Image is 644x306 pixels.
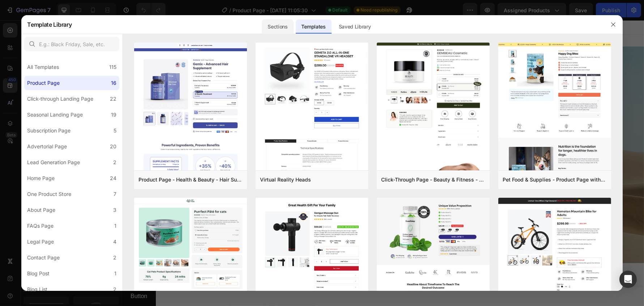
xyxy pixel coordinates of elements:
div: Pet Food & Supplies - Product Page with Bundle [503,175,607,184]
div: Product Page - Health & Beauty - Hair Supplement [138,175,243,184]
div: Seasonal Landing Page [27,110,83,119]
div: Get started [247,158,275,168]
div: Open Intercom Messenger [619,271,637,288]
div: 2 [113,253,116,262]
div: 1 [114,222,116,230]
div: Saved Library [333,19,377,34]
div: 2 [113,285,116,294]
div: Virtual Reality Heads [260,175,311,184]
div: Click-through Landing Page [27,95,93,103]
h2: Click here to edit heading [50,97,472,120]
div: About Page [27,206,55,214]
div: 20 [110,142,116,151]
div: Sections [262,19,293,34]
div: All Templates [27,63,59,71]
div: Home Page [27,174,55,183]
div: Blog List [27,285,47,294]
div: FAQs Page [27,222,54,230]
div: Blog Post [27,269,50,278]
div: Legal Page [27,237,54,246]
div: This is your text block. Click to edit and make it your own. Share your product's story or servic... [50,126,472,148]
div: Click-Through Page - Beauty & Fitness - Cosmetic [381,175,485,184]
div: Product Page [27,79,60,87]
h2: Template Library [27,15,72,34]
div: Advertorial Page [27,142,67,151]
div: 16 [111,79,116,87]
div: Subscription Page [27,126,71,135]
div: Contact Page [27,253,60,262]
input: E.g.: Black Friday, Sale, etc. [24,37,119,51]
div: 3 [113,206,116,214]
div: 7 [114,190,116,198]
div: 2 [113,158,116,167]
div: 22 [110,95,116,103]
div: 24 [110,174,116,183]
div: 1 [114,269,116,278]
button: Get started [238,153,284,172]
h2: Mouse [267,243,478,263]
div: 19 [111,110,116,119]
p: Button [9,271,25,281]
div: 4 [113,237,116,246]
div: Templates [296,19,332,34]
div: Lead Generation Page [27,158,80,167]
div: 5 [114,126,116,135]
div: One Product Store [27,190,71,198]
div: 115 [109,63,116,71]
